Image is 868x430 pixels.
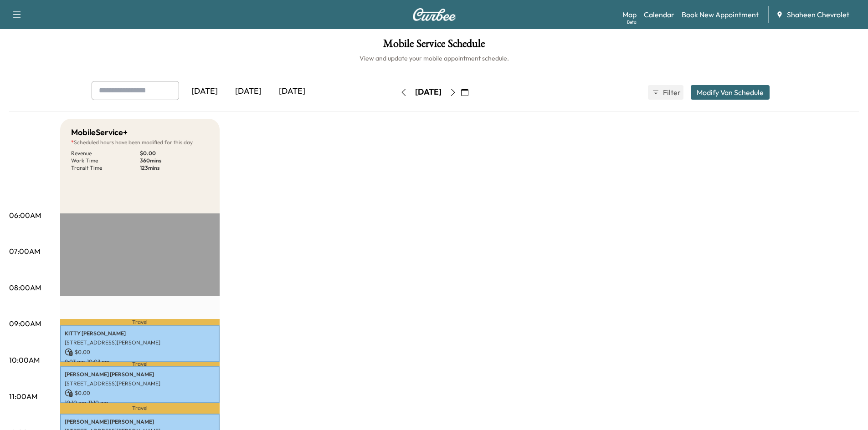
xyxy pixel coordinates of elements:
div: [DATE] [226,81,270,102]
p: [STREET_ADDRESS][PERSON_NAME] [65,380,215,387]
div: [DATE] [270,81,314,102]
a: MapBeta [622,9,637,20]
h6: View and update your mobile appointment schedule. [9,54,859,63]
p: Transit Time [71,164,140,172]
p: 06:00AM [9,210,41,221]
p: [PERSON_NAME] [PERSON_NAME] [65,371,215,378]
p: 10:00AM [9,354,40,365]
p: $ 0.00 [65,389,215,397]
p: [STREET_ADDRESS][PERSON_NAME] [65,339,215,346]
p: 360 mins [140,157,209,164]
div: [DATE] [415,86,442,98]
div: [DATE] [183,81,226,102]
p: 11:00AM [9,391,37,402]
span: Shaheen Chevrolet [787,9,849,20]
p: $ 0.00 [65,348,215,356]
p: [PERSON_NAME] [PERSON_NAME] [65,418,215,425]
a: Calendar [644,9,674,20]
img: Curbee Logo [412,8,456,21]
button: Modify Van Schedule [691,85,770,100]
p: Scheduled hours have been modified for this day [71,139,209,146]
span: Filter [663,87,679,98]
a: Book New Appointment [682,9,759,20]
p: $ 0.00 [140,150,209,157]
p: 07:00AM [9,246,40,257]
p: 09:00AM [9,318,41,329]
h5: MobileService+ [71,126,128,139]
p: Travel [60,319,220,325]
p: Travel [60,362,220,366]
p: Travel [60,403,220,414]
p: Revenue [71,150,140,157]
p: 123 mins [140,164,209,172]
p: 08:00AM [9,282,41,293]
p: Work Time [71,157,140,164]
p: 10:10 am - 11:10 am [65,399,215,406]
h1: Mobile Service Schedule [9,38,859,54]
p: 9:03 am - 10:03 am [65,358,215,365]
button: Filter [648,85,683,100]
div: Beta [627,19,637,25]
p: KITTY [PERSON_NAME] [65,330,215,337]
